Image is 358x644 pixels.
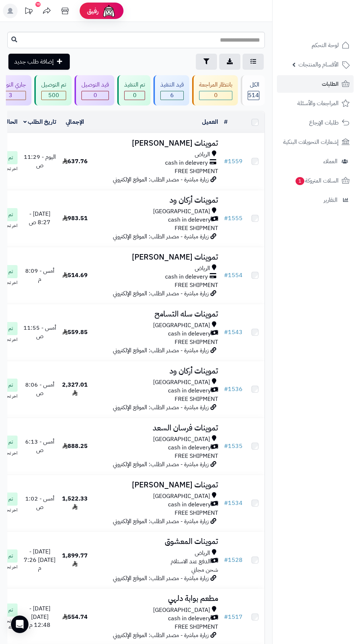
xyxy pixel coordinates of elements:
a: #1528 [224,556,243,564]
span: # [224,556,228,564]
span: cash in delevery [168,501,211,509]
span: طلبات الإرجاع [309,118,339,128]
a: بانتظار المراجعة 0 [191,75,239,106]
span: [DATE] - [DATE] 7:26 م [24,547,56,573]
span: 500 [42,91,66,100]
h3: تموينات سله التسامح [94,310,218,318]
span: السلات المتروكة [295,176,339,186]
span: [GEOGRAPHIC_DATA] [153,207,210,216]
a: الإجمالي [66,118,84,126]
div: الكل [248,81,259,89]
span: FREE SHIPMENT [175,452,218,460]
span: 0 [199,91,232,100]
span: 1 [296,177,305,185]
span: 888.25 [62,442,88,451]
h3: تموينات المعشوق [94,537,218,546]
span: 6 [161,91,183,100]
h3: مطعم بوابة دلهي [94,594,218,603]
img: logo-2.png [308,16,351,31]
a: العملاء [277,153,354,170]
a: قيد التوصيل 0 [73,75,116,106]
span: 559.85 [62,328,88,337]
span: الدفع عند الاستلام [171,557,211,566]
h3: تموينات أركان ود [94,367,218,375]
span: زيارة مباشرة - مصدر الطلب: الموقع الإلكتروني [113,631,209,640]
span: 2,327.01 [62,380,88,398]
a: #1535 [224,442,243,451]
a: #1534 [224,499,243,507]
span: [DATE] - [DATE] 12:48 م [29,604,50,630]
span: # [224,214,228,223]
div: Open Intercom Messenger [11,616,28,633]
span: أمس - 8:06 ص [25,380,54,398]
span: زيارة مباشرة - مصدر الطلب: الموقع الإلكتروني [113,403,209,412]
span: [GEOGRAPHIC_DATA] [153,378,210,387]
span: cash in delevery [168,614,211,623]
h3: تموينات أركان ود [94,196,218,204]
div: قيد التنفيذ [160,81,184,89]
span: # [224,271,228,280]
span: FREE SHIPMENT [175,338,218,346]
div: تم التنفيذ [124,81,145,89]
span: # [224,499,228,507]
span: زيارة مباشرة - مصدر الطلب: الموقع الإلكتروني [113,460,209,469]
span: أمس - 11:55 ص [23,323,56,341]
span: أمس - 8:09 م [25,267,54,284]
span: # [224,157,228,166]
a: #1543 [224,328,243,337]
span: الرياض [195,549,210,557]
span: 514.69 [62,271,88,280]
a: تم التنفيذ 0 [116,75,152,106]
h3: تموينات [PERSON_NAME] [94,139,218,147]
span: الرياض [195,150,210,159]
a: السلات المتروكة1 [277,172,354,189]
span: # [224,613,228,621]
span: # [224,385,228,394]
a: #1555 [224,214,243,223]
span: رفيق [87,7,99,15]
a: تاريخ الطلب [23,118,57,126]
span: FREE SHIPMENT [175,281,218,290]
span: إضافة طلب جديد [14,57,54,66]
span: اليوم - 11:29 ص [24,153,56,170]
span: cash in delevery [165,273,208,281]
a: #1536 [224,385,243,394]
span: [GEOGRAPHIC_DATA] [153,321,210,330]
span: 637.76 [62,157,88,166]
a: الكل514 [239,75,266,106]
span: 0 [125,91,145,100]
div: تم التوصيل [41,81,66,89]
span: cash in delevery [168,216,211,224]
span: [GEOGRAPHIC_DATA] [153,435,210,444]
span: [GEOGRAPHIC_DATA] [153,606,210,614]
span: cash in delevery [165,159,208,167]
span: cash in delevery [168,444,211,452]
span: FREE SHIPMENT [175,167,218,176]
span: FREE SHIPMENT [175,622,218,631]
div: قيد التوصيل [81,81,109,89]
h3: تموينات فرسان السعد [94,424,218,432]
span: 514 [248,91,259,100]
span: 1,899.77 [62,551,88,568]
span: # [224,442,228,451]
a: # [224,118,228,126]
span: 983.51 [62,214,88,223]
span: إشعارات التحويلات البنكية [283,137,339,147]
span: FREE SHIPMENT [175,224,218,233]
span: # [224,328,228,337]
span: زيارة مباشرة - مصدر الطلب: الموقع الإلكتروني [113,289,209,298]
a: لوحة التحكم [277,37,354,54]
span: الأقسام والمنتجات [298,60,339,70]
a: #1554 [224,271,243,280]
span: أمس - 6:13 ص [25,437,54,455]
span: زيارة مباشرة - مصدر الطلب: الموقع الإلكتروني [113,517,209,526]
a: تم التوصيل 500 [33,75,73,106]
span: لوحة التحكم [312,40,339,50]
span: التقارير [324,195,338,205]
span: 554.74 [62,613,88,621]
span: FREE SHIPMENT [175,509,218,517]
span: زيارة مباشرة - مصدر الطلب: الموقع الإلكتروني [113,232,209,241]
